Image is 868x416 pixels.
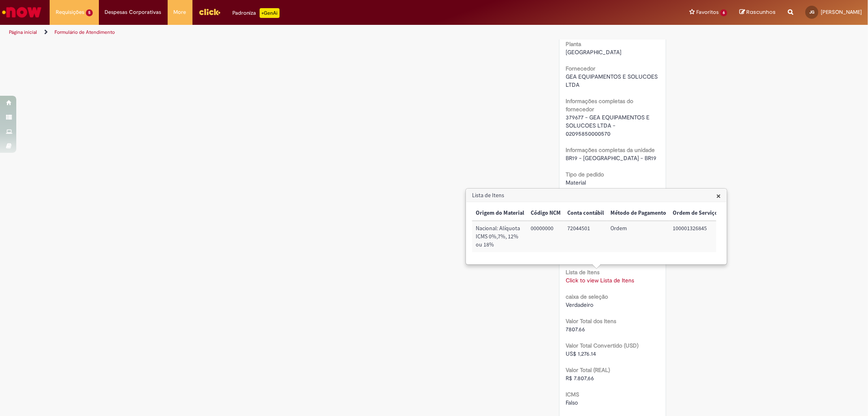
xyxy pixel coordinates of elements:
[174,8,186,16] span: More
[696,8,719,16] span: Favoritos
[566,179,586,186] span: Material
[669,206,721,221] th: Ordem de Serviço
[566,146,655,154] b: Informações completas da unidade
[669,221,721,252] td: Ordem de Serviço: 100001326845
[564,221,607,252] td: Conta contábil: 72044501
[566,154,656,162] span: BR19 - [GEOGRAPHIC_DATA] - BR19
[260,8,280,18] p: +GenAi
[566,48,621,56] span: [GEOGRAPHIC_DATA]
[564,206,607,221] th: Conta contábil
[56,8,84,16] span: Requisições
[716,190,721,201] span: ×
[566,277,634,284] a: Click to view Lista de Itens
[466,188,727,265] div: Lista de Itens
[746,8,776,16] span: Rascunhos
[527,206,564,221] th: Código NCM
[566,301,593,308] span: Verdadeiro
[607,206,669,221] th: Método de Pagamento
[566,73,659,88] span: GEA EQUIPAMENTOS E SOLUCOES LTDA
[566,374,594,382] span: R$ 7.807,66
[6,25,573,40] ul: Trilhas de página
[566,40,581,48] b: Planta
[821,9,862,15] span: [PERSON_NAME]
[233,8,280,18] div: Padroniza
[55,29,115,35] a: Formulário de Atendimento
[1,4,43,20] img: ServiceNow
[566,391,579,398] b: ICMS
[566,114,651,137] span: 379677 - GEA EQUIPAMENTOS E SOLUCOES LTDA - 02095850000570
[566,326,585,333] span: 7807.66
[739,9,776,16] a: Rascunhos
[105,8,162,16] span: Despesas Corporativas
[472,206,527,221] th: Origem do Material
[566,65,595,72] b: Fornecedor
[716,191,721,200] button: Close
[527,221,564,252] td: Código NCM: 00000000
[86,9,93,16] span: 5
[566,97,633,113] b: Informações completas do fornecedor
[566,350,596,357] span: US$ 1,276.14
[566,399,578,406] span: Falso
[720,9,727,16] span: 6
[566,342,638,349] b: Valor Total Convertido (USD)
[472,221,527,252] td: Origem do Material: Nacional: Alíquota ICMS 0%,7%, 12% ou 18%
[566,293,608,300] b: caixa de seleção
[466,189,726,202] h3: Lista de Itens
[199,6,221,18] img: click_logo_yellow_360x200.png
[809,9,814,15] span: JG
[566,171,604,178] b: Tipo de pedido
[566,317,616,325] b: Valor Total dos Itens
[566,269,599,276] b: Lista de Itens
[566,366,610,374] b: Valor Total (REAL)
[607,221,669,252] td: Método de Pagamento: Ordem
[9,29,37,35] a: Página inicial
